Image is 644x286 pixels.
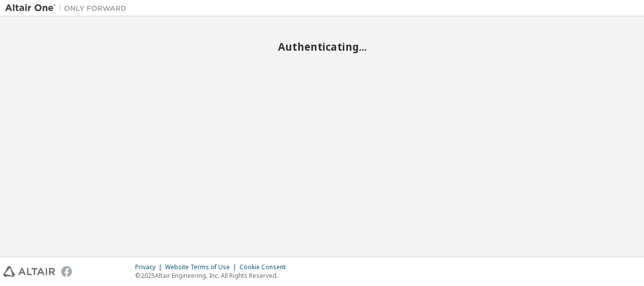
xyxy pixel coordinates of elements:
[61,266,72,277] img: facebook.svg
[5,3,132,13] img: Altair One
[135,263,165,271] div: Privacy
[3,266,55,277] img: altair_logo.svg
[135,271,292,280] p: © 2025 Altair Engineering, Inc. All Rights Reserved.
[239,263,292,271] div: Cookie Consent
[5,40,639,53] h2: Authenticating...
[165,263,239,271] div: Website Terms of Use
